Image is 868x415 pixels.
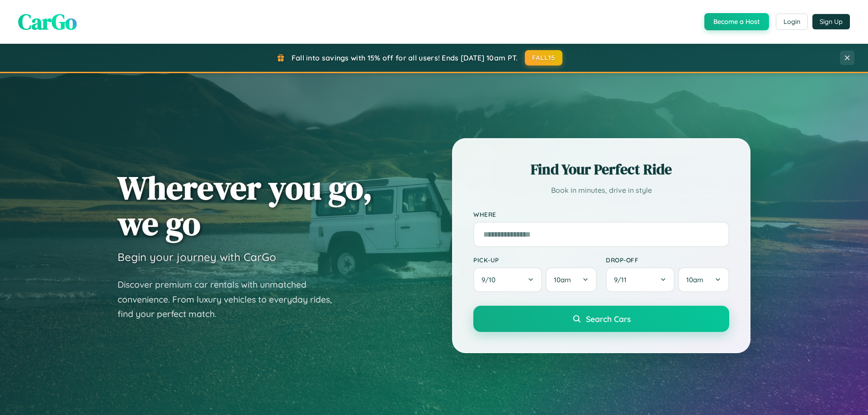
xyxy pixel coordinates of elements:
[292,53,518,62] span: Fall into savings with 15% off for all users! Ends [DATE] 10am PT.
[554,275,571,284] span: 10am
[473,210,729,218] label: Where
[118,170,373,241] h1: Wherever you go, we go
[606,267,675,292] button: 9/11
[606,256,729,264] label: Drop-off
[704,13,769,30] button: Become a Host
[586,314,631,324] span: Search Cars
[473,267,542,292] button: 9/10
[473,256,597,264] label: Pick-up
[473,184,729,197] p: Book in minutes, drive in style
[678,267,729,292] button: 10am
[18,7,77,37] span: CarGo
[812,14,850,29] button: Sign Up
[473,306,729,332] button: Search Cars
[118,277,344,322] p: Discover premium car rentals with unmatched convenience. From luxury vehicles to everyday rides, ...
[525,50,563,65] button: FALL15
[118,250,276,264] h3: Begin your journey with CarGo
[546,267,597,292] button: 10am
[481,275,500,284] span: 9 / 10
[473,159,729,179] h2: Find Your Perfect Ride
[776,14,808,30] button: Login
[614,275,631,284] span: 9 / 11
[686,275,703,284] span: 10am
